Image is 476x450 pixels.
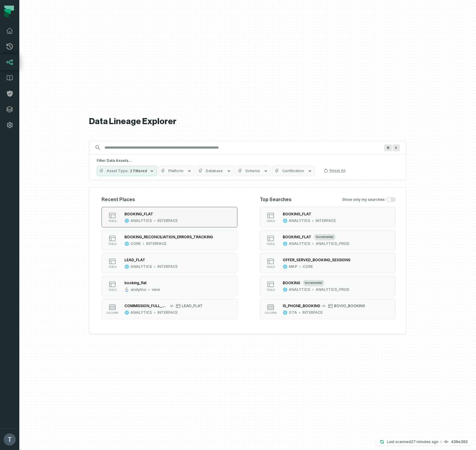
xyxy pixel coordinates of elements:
p: Last scanned [387,439,439,445]
h4: 436e392 [451,440,468,444]
h1: Data Lineage Explorer [89,116,406,127]
span: Press ⌘ + K to focus the search bar [393,144,400,151]
img: avatar of Taher Hekmatfar [4,433,16,445]
button: Last scanned[DATE] 13:59:45436e392 [376,438,471,445]
span: Press ⌘ + K to focus the search bar [384,144,392,151]
relative-time: Oct 6, 2025, 1:59 PM GMT+2 [411,439,439,444]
